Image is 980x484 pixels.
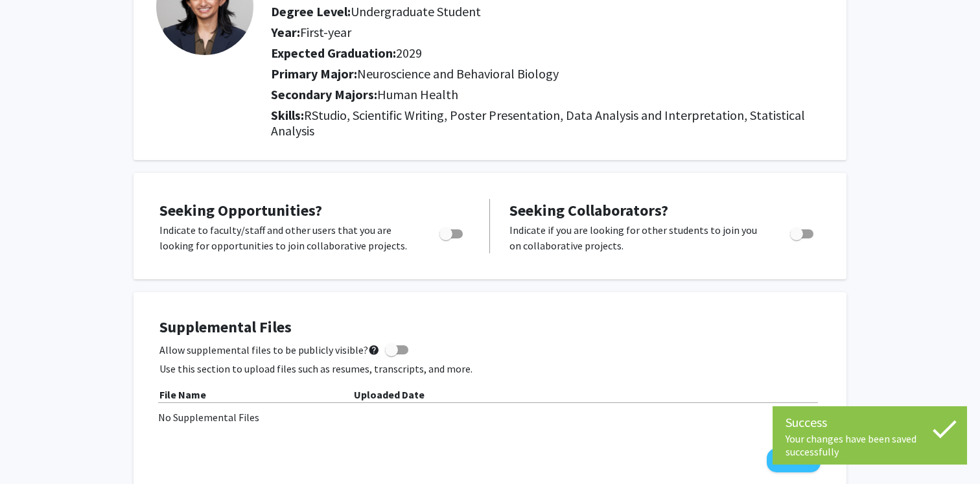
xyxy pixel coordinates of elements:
span: Allow supplemental files to be publicly visible? [159,342,380,358]
h2: Skills: [271,108,824,139]
h2: Secondary Majors: [271,87,824,102]
h2: Primary Major: [271,66,824,82]
p: Indicate if you are looking for other students to join you on collaborative projects. [509,222,765,253]
h4: Supplemental Files [159,318,821,337]
iframe: Chat [10,426,55,474]
div: Toggle [434,222,470,242]
span: Human Health [377,86,458,102]
p: Indicate to faculty/staff and other users that you are looking for opportunities to join collabor... [159,222,415,253]
span: Seeking Opportunities? [159,200,322,220]
h2: Expected Graduation: [271,45,751,61]
div: No Supplemental Files [158,409,822,425]
div: Your changes have been saved successfully [786,432,954,458]
div: Toggle [785,222,821,242]
button: Add File [767,448,821,472]
span: Undergraduate Student [351,3,481,19]
span: RStudio, Scientific Writing, Poster Presentation, Data Analysis and Interpretation, Statistical A... [271,107,805,139]
span: Seeking Collaborators? [509,200,668,220]
h2: Degree Level: [271,4,751,19]
div: Success [786,413,954,432]
h2: Year: [271,25,751,40]
p: Use this section to upload files such as resumes, transcripts, and more. [159,361,821,376]
b: Uploaded Date [354,388,425,401]
b: File Name [159,388,206,401]
span: 2029 [396,45,422,61]
span: First-year [300,24,351,40]
span: Neuroscience and Behavioral Biology [357,65,559,82]
mat-icon: help [368,342,380,358]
